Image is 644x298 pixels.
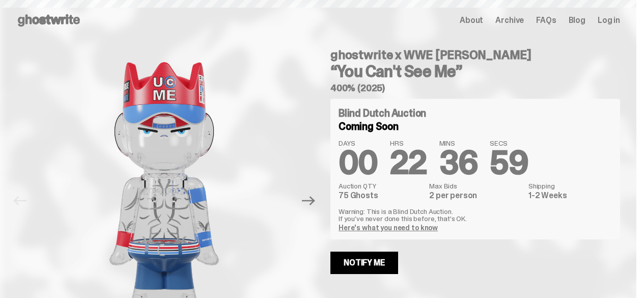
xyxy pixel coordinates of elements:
[339,192,423,200] dd: 75 Ghosts
[330,252,398,274] a: Notify Me
[330,49,620,61] h4: ghostwrite x WWE [PERSON_NAME]
[339,140,378,147] span: DAYS
[536,16,556,24] a: FAQs
[339,108,426,118] h4: Blind Dutch Auction
[339,182,423,189] dt: Auction QTY
[330,84,620,93] h5: 400% (2025)
[598,16,620,24] a: Log in
[297,189,320,212] button: Next
[390,140,427,147] span: HRS
[339,208,612,222] p: Warning: This is a Blind Dutch Auction. If you’ve never done this before, that’s OK.
[339,121,612,131] div: Coming Soon
[330,63,620,79] h3: “You Can't See Me”
[339,142,378,184] span: 00
[490,142,528,184] span: 59
[495,16,524,24] a: Archive
[528,192,612,200] dd: 1-2 Weeks
[429,182,522,189] dt: Max Bids
[390,142,427,184] span: 22
[528,182,612,189] dt: Shipping
[490,140,528,147] span: SECS
[460,16,483,24] a: About
[429,192,522,200] dd: 2 per person
[439,140,478,147] span: MINS
[439,142,478,184] span: 36
[569,16,585,24] a: Blog
[339,223,438,232] a: Here's what you need to know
